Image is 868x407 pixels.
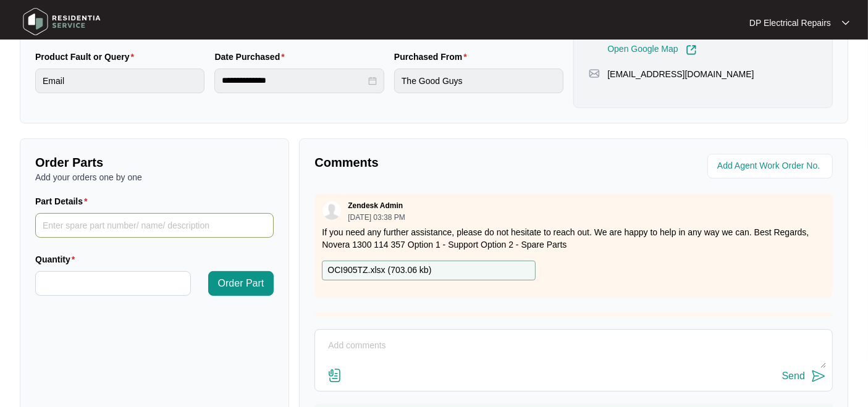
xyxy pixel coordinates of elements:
[782,371,805,382] div: Send
[327,264,431,277] p: OCI905TZ.xlsx ( 703.06 kb )
[35,253,80,266] label: Quantity
[19,3,105,40] img: residentia service logo
[35,154,274,171] p: Order Parts
[749,17,831,29] p: DP Electrical Repairs
[208,271,274,296] button: Order Part
[222,74,365,87] input: Date Purchased
[842,20,849,26] img: dropdown arrow
[811,369,826,384] img: send-icon.svg
[322,201,341,220] img: user.svg
[35,213,274,238] input: Part Details
[314,154,565,171] p: Comments
[394,69,563,93] input: Purchased From
[36,272,190,295] input: Quantity
[717,159,825,174] input: Add Agent Work Order No.
[394,51,472,63] label: Purchased From
[218,276,264,291] span: Order Part
[214,51,289,63] label: Date Purchased
[322,226,825,251] p: If you need any further assistance, please do not hesitate to reach out. We are happy to help in ...
[35,69,204,93] input: Product Fault or Query
[327,368,342,383] img: file-attachment-doc.svg
[348,201,403,211] p: Zendesk Admin
[607,68,754,80] p: [EMAIL_ADDRESS][DOMAIN_NAME]
[348,214,405,221] p: [DATE] 03:38 PM
[607,44,696,56] a: Open Google Map
[686,44,697,56] img: Link-External
[35,171,274,183] p: Add your orders one by one
[589,68,600,79] img: map-pin
[35,51,139,63] label: Product Fault or Query
[35,195,93,208] label: Part Details
[782,368,826,385] button: Send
